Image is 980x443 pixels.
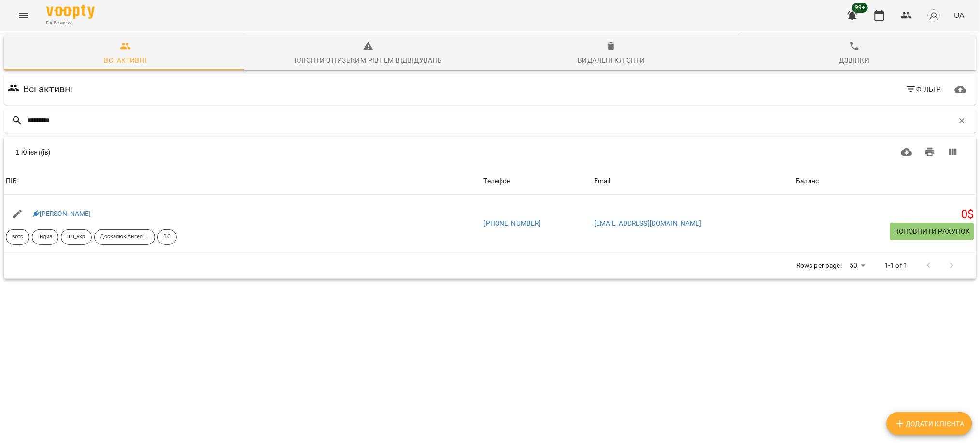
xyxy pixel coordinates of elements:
p: Rows per page: [796,261,842,271]
span: Поповнити рахунок [894,226,970,237]
div: Дзвінки [839,55,870,66]
a: [PERSON_NAME] [33,210,91,217]
span: Баланс [796,175,974,187]
span: ПІБ [6,175,480,187]
h6: Всі активні [23,82,73,97]
div: Доскалюк Ангеліна [94,229,155,245]
h5: 0 $ [796,207,974,222]
button: Поповнити рахунок [890,223,974,240]
div: Всі активні [104,55,146,66]
p: індив [38,233,52,241]
div: Sort [796,175,819,187]
div: Sort [484,175,511,187]
button: Друк [919,141,942,164]
span: Email [594,175,793,187]
div: індив [32,229,58,245]
div: 50 [846,258,869,272]
div: Table Toolbar [4,137,976,168]
button: Menu [12,4,35,27]
span: Телефон [484,175,590,187]
img: avatar_s.png [927,9,941,22]
div: Sort [6,175,17,187]
span: Фільтр [906,84,942,95]
button: Фільтр [902,81,946,98]
div: Баланс [796,175,819,187]
span: 99+ [852,3,868,13]
p: 1-1 of 1 [885,261,908,271]
div: 1 Клієнт(ів) [15,147,473,157]
button: UA [951,6,968,24]
div: ВС [157,229,177,245]
div: шч_укр [61,229,92,245]
span: For Business [46,20,95,26]
p: ВС [164,233,170,241]
button: Завантажити CSV [895,141,919,164]
img: Voopty Logo [46,5,95,19]
button: Вигляд колонок [941,141,965,164]
span: UA [954,10,965,20]
div: ПІБ [6,175,17,187]
a: [PHONE_NUMBER] [484,219,541,227]
div: вотс [6,229,29,245]
div: Email [594,175,611,187]
p: Доскалюк Ангеліна [100,233,149,241]
a: [EMAIL_ADDRESS][DOMAIN_NAME] [594,219,702,227]
div: Видалені клієнти [578,55,645,66]
p: шч_укр [67,233,85,241]
div: Телефон [484,175,511,187]
div: Sort [594,175,611,187]
p: вотс [12,233,23,241]
div: Клієнти з низьким рівнем відвідувань [295,55,442,66]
